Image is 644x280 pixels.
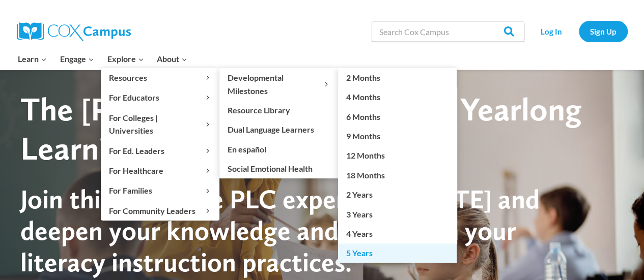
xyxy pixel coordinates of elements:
[529,21,628,42] nav: Secondary Navigation
[219,101,338,120] a: Resource Library
[219,120,338,139] a: Dual Language Learners
[338,185,457,204] a: 2 Years
[338,107,457,126] a: 6 Months
[101,88,219,107] button: Child menu of For Educators
[338,127,457,146] a: 9 Months
[579,21,628,42] a: Sign Up
[372,21,524,42] input: Search Cox Campus
[338,68,457,87] a: 2 Months
[53,48,101,70] button: Child menu of Engage
[529,21,574,42] a: Log In
[101,201,219,220] button: Child menu of For Community Leaders
[101,48,151,70] button: Child menu of Explore
[338,204,457,224] a: 3 Years
[101,68,219,87] button: Child menu of Resources
[338,146,457,165] a: 12 Months
[20,183,540,278] span: Join this FREE live PLC experience [DATE] and deepen your knowledge and transform your literacy i...
[101,108,219,140] button: Child menu of For Colleges | Universities
[150,48,194,70] button: Child menu of About
[20,90,605,168] div: The [PERSON_NAME] Campus Yearlong Learning Journey is Back!
[219,68,338,101] button: Child menu of Developmental Milestones
[219,139,338,159] a: En español
[338,224,457,243] a: 4 Years
[101,181,219,200] button: Child menu of For Families
[219,159,338,178] a: Social Emotional Health
[12,48,194,70] nav: Primary Navigation
[12,48,54,70] button: Child menu of Learn
[338,87,457,107] a: 4 Months
[101,161,219,180] button: Child menu of For Healthcare
[101,141,219,160] button: Child menu of For Ed. Leaders
[338,165,457,184] a: 18 Months
[338,243,457,263] a: 5 Years
[17,22,131,41] img: Cox Campus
